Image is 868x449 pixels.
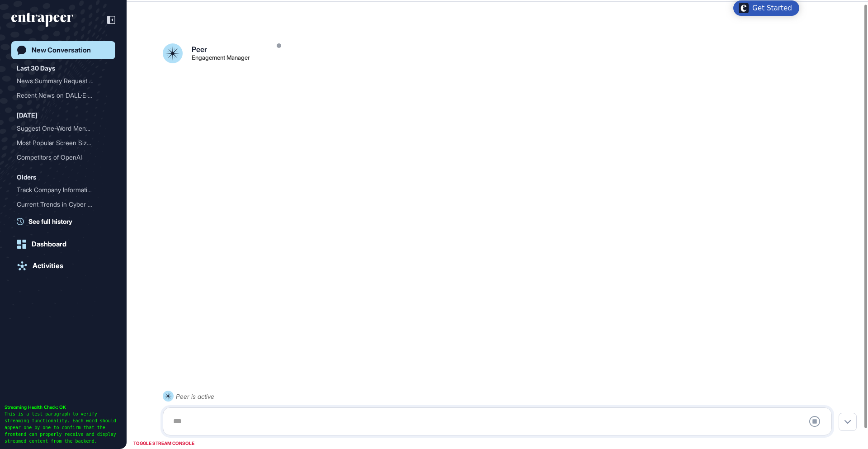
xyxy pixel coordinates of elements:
[739,3,749,13] img: launcher-image-alternative-text
[17,110,38,121] div: [DATE]
[17,74,110,88] div: News Summary Request for Last Month
[11,257,115,275] a: Activities
[17,136,103,150] div: Most Popular Screen Sizes...
[192,55,250,61] div: Engagement Manager
[17,183,110,197] div: Track Company Information for Gartner
[17,136,110,150] div: Most Popular Screen Sizes in 2025
[17,172,36,183] div: Olders
[17,197,103,212] div: Current Trends in Cyber S...
[17,63,55,74] div: Last 30 Days
[17,217,115,226] a: See full history
[11,13,73,27] div: entrapeer-logo
[17,150,110,165] div: Competitors of OpenAI
[192,46,207,53] div: Peer
[733,0,799,16] div: Open Get Started checklist
[17,197,110,212] div: Current Trends in Cyber Security Analysis
[17,88,103,103] div: Recent News on DALL·E fro...
[17,121,103,136] div: Suggest One-Word Menu Nam...
[17,88,110,103] div: Recent News on DALL·E from the Past Two Months
[11,235,115,253] a: Dashboard
[17,150,103,165] div: Competitors of OpenAI
[17,74,103,88] div: News Summary Request for ...
[32,240,66,248] div: Dashboard
[176,391,214,402] div: Peer is active
[17,121,110,136] div: Suggest One-Word Menu Names for Execu-Flow Page
[33,262,63,270] div: Activities
[28,217,72,226] span: See full history
[752,4,792,13] div: Get Started
[11,41,115,59] a: New Conversation
[17,183,103,197] div: Track Company Information...
[32,46,91,54] div: New Conversation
